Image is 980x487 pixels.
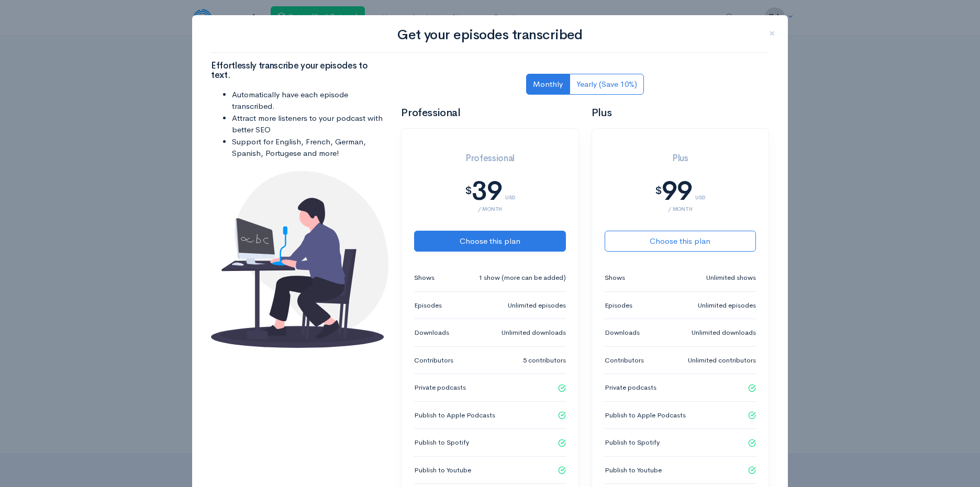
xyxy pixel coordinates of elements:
small: Unlimited episodes [508,300,566,311]
small: Shows [605,273,625,283]
a: Monthly [526,74,570,95]
small: Contributors [605,355,644,366]
img: image [211,168,388,348]
div: / month [414,206,565,212]
small: 1 show (more can be added) [478,273,566,283]
h3: Professional [414,154,565,164]
small: Publish to Apple Podcasts [605,410,686,421]
h3: Effortlessly transcribe your episodes to text. [211,61,388,81]
small: Unlimited episodes [698,300,756,311]
small: Unlimited downloads [502,327,566,338]
small: Contributors [414,355,453,366]
small: Publish to Spotify [605,437,660,448]
div: 39 [472,176,502,206]
small: Downloads [605,327,640,338]
h2: Plus [592,107,769,119]
div: $ [655,185,662,197]
small: 5 contributors [523,355,566,366]
small: Shows [414,273,435,283]
small: Publish to Youtube [605,465,662,475]
div: USD [695,182,705,200]
a: Yearly (Save 10%) [570,74,644,95]
button: Close [769,28,775,40]
div: / month [605,206,756,212]
small: Private podcasts [605,382,656,393]
li: Support for English, French, German, Spanish, Portugese and more! [232,136,388,160]
small: Downloads [414,327,449,338]
div: USD [505,182,515,200]
small: Unlimited contributors [688,355,756,366]
small: Episodes [414,300,442,311]
h1: Get your episodes transcribed [211,28,769,43]
span: × [769,26,775,41]
small: Unlimited downloads [692,327,756,338]
button: Choose this plan [605,231,756,252]
small: Episodes [605,300,632,311]
div: 99 [662,176,692,206]
li: Attract more listeners to your podcast with better SEO [232,112,388,136]
small: Publish to Spotify [414,437,469,448]
h2: Professional [401,107,578,119]
li: Automatically have each episode transcribed. [232,89,388,112]
h3: Plus [605,154,756,164]
small: Private podcasts [414,382,466,393]
small: Publish to Youtube [414,465,471,475]
div: $ [465,185,472,197]
small: Unlimited shows [706,273,756,283]
button: Choose this plan [414,231,565,252]
small: Publish to Apple Podcasts [414,410,495,421]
